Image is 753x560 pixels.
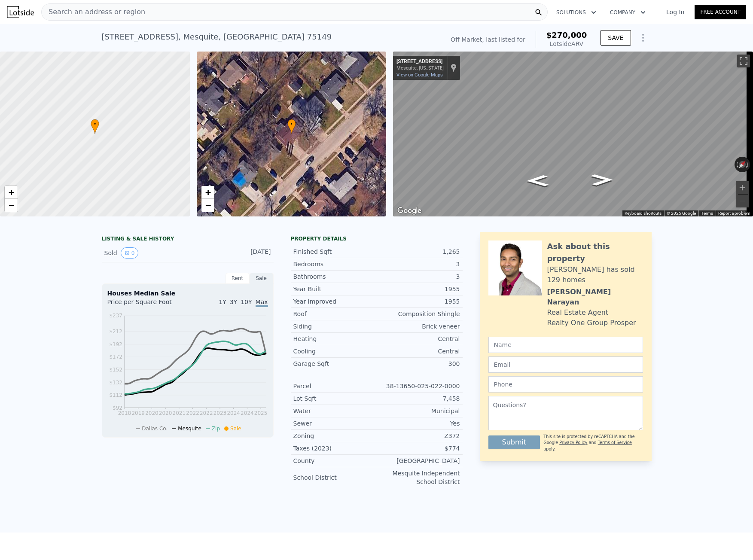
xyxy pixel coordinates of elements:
input: Email [488,356,643,373]
span: Dallas Co. [142,426,168,432]
a: Zoom in [201,186,214,199]
div: Roof [293,310,377,318]
div: County [293,457,377,465]
a: Zoom in [5,186,18,199]
button: Keyboard shortcuts [625,210,662,216]
div: Composition Shingle [377,310,460,318]
span: Zip [212,426,220,432]
a: Free Account [695,5,746,19]
div: This site is protected by reCAPTCHA and the Google and apply. [543,434,643,452]
tspan: 2024 [227,410,240,416]
span: Mesquite [178,426,201,432]
span: Sale [230,426,241,432]
div: • [287,119,296,134]
tspan: 2022 [186,410,199,416]
div: Lotside ARV [546,40,587,48]
div: 1955 [377,285,460,293]
a: Privacy Policy [559,440,587,445]
div: Cooling [293,347,377,356]
input: Name [488,337,643,353]
div: Brick veneer [377,322,460,331]
div: [STREET_ADDRESS] [396,58,444,65]
a: Log In [656,8,695,16]
div: Central [377,335,460,343]
button: Reset the view [735,157,750,173]
span: $270,000 [546,30,587,40]
div: Street View [393,52,753,216]
tspan: $92 [113,405,122,411]
div: Map [393,52,753,216]
path: Go Southwest, Hillcrest St [517,172,558,189]
a: Terms (opens in new tab) [701,211,713,216]
span: Max [256,298,268,307]
tspan: $172 [109,354,122,360]
tspan: 2022 [199,410,213,416]
tspan: $132 [109,380,122,386]
button: Zoom in [736,181,749,194]
div: Z372 [377,432,460,440]
div: 38-13650-025-022-0000 [377,382,460,390]
div: Water [293,407,377,415]
span: © 2025 Google [667,211,696,216]
div: [GEOGRAPHIC_DATA] [377,457,460,465]
button: Show Options [634,29,652,46]
div: Lot Sqft [293,394,377,403]
div: Sale [250,273,274,284]
div: 3 [377,272,460,281]
tspan: 2019 [131,410,145,416]
span: • [91,120,99,128]
span: + [9,187,14,198]
div: Bathrooms [293,272,377,281]
div: [STREET_ADDRESS] , Mesquite , [GEOGRAPHIC_DATA] 75149 [102,31,332,43]
div: • [91,119,99,134]
button: Zoom out [736,195,749,207]
button: Submit [488,435,540,449]
div: $774 [377,444,460,453]
div: [PERSON_NAME] has sold 129 homes [547,265,643,285]
div: Heating [293,335,377,343]
div: Price per Square Foot [107,298,188,311]
div: Finished Sqft [293,247,377,256]
div: [PERSON_NAME] Narayan [547,287,643,307]
span: 10Y [241,298,252,305]
tspan: $237 [109,313,122,319]
div: Yes [377,419,460,428]
div: 1955 [377,297,460,306]
a: Open this area in Google Maps (opens a new window) [395,205,424,216]
button: Rotate clockwise [746,157,750,172]
a: Zoom out [5,199,18,212]
a: View on Google Maps [396,72,443,78]
div: 7,458 [377,394,460,403]
div: LISTING & SALE HISTORY [102,235,274,244]
div: Taxes (2023) [293,444,377,453]
button: Solutions [549,5,603,20]
div: Mesquite, [US_STATE] [396,65,444,71]
tspan: $212 [109,329,122,335]
a: Zoom out [201,199,214,212]
button: View historical data [121,247,139,259]
button: SAVE [601,30,631,46]
tspan: 2020 [145,410,159,416]
span: − [205,200,210,210]
tspan: $192 [109,341,122,347]
div: 300 [377,359,460,368]
span: • [287,120,296,128]
tspan: 2023 [213,410,226,416]
span: 3Y [230,298,237,305]
div: Rent [226,273,250,284]
img: Lotside [7,6,34,18]
a: Show location on map [451,63,457,73]
a: Terms of Service [598,440,632,445]
div: Year Built [293,285,377,293]
button: Company [603,5,652,20]
div: Ask about this property [547,240,643,265]
span: + [205,187,210,198]
tspan: 2018 [118,410,131,416]
div: Parcel [293,382,377,390]
tspan: $152 [109,367,122,373]
tspan: 2020 [159,410,172,416]
div: Siding [293,322,377,331]
div: Central [377,347,460,356]
div: Mesquite Independent School District [377,469,460,486]
div: Municipal [377,407,460,415]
